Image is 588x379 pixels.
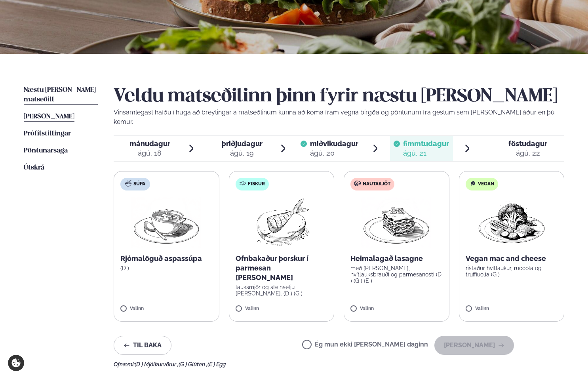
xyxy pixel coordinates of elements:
[246,197,316,248] img: Fish.png
[248,181,265,187] span: Fiskur
[24,130,71,137] span: Prófílstillingar
[362,197,431,248] img: Lasagna.png
[310,139,358,148] span: miðvikudagur
[24,164,44,171] span: Útskrá
[477,197,546,248] img: Vegan.png
[207,361,226,368] span: (E ) Egg
[508,149,547,158] div: ágú. 22
[120,265,213,271] p: (D )
[403,149,449,158] div: ágú. 21
[133,181,145,187] span: Súpa
[125,180,131,187] img: soup.svg
[24,146,68,156] a: Pöntunarsaga
[179,361,207,368] span: (G ) Glúten ,
[350,265,443,284] p: með [PERSON_NAME], hvítlauksbrauði og parmesanosti (D ) (G ) (E )
[8,355,24,371] a: Cookie settings
[310,149,358,158] div: ágú. 20
[24,163,44,173] a: Útskrá
[24,147,68,154] span: Pöntunarsaga
[350,254,443,263] p: Heimalagað lasagne
[114,361,564,368] div: Ofnæmi:
[236,254,328,282] p: Ofnbakaður þorskur í parmesan [PERSON_NAME]
[222,139,263,148] span: þriðjudagur
[131,197,201,248] img: Soup.png
[434,336,514,355] button: [PERSON_NAME]
[478,181,494,187] span: Vegan
[135,361,179,368] span: (D ) Mjólkurvörur ,
[129,139,170,148] span: mánudagur
[470,180,476,187] img: Vegan.svg
[24,86,98,105] a: Næstu [PERSON_NAME] matseðill
[24,113,74,120] span: [PERSON_NAME]
[222,149,263,158] div: ágú. 19
[466,254,558,263] p: Vegan mac and cheese
[354,180,361,187] img: beef.svg
[363,181,390,187] span: Nautakjöt
[114,86,564,108] h2: Veldu matseðilinn þinn fyrir næstu [PERSON_NAME]
[24,129,71,139] a: Prófílstillingar
[24,87,96,103] span: Næstu [PERSON_NAME] matseðill
[240,180,246,187] img: fish.svg
[236,284,328,297] p: lauksmjör og steinselju [PERSON_NAME]. (D ) (G )
[120,254,213,263] p: Rjómalöguð aspassúpa
[24,112,74,122] a: [PERSON_NAME]
[466,265,558,278] p: ristaður hvítlaukur, ruccola og truffluolía (G )
[114,336,171,355] button: Til baka
[403,139,449,148] span: fimmtudagur
[114,108,564,127] p: Vinsamlegast hafðu í huga að breytingar á matseðlinum kunna að koma fram vegna birgða og pöntunum...
[129,149,170,158] div: ágú. 18
[508,139,547,148] span: föstudagur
